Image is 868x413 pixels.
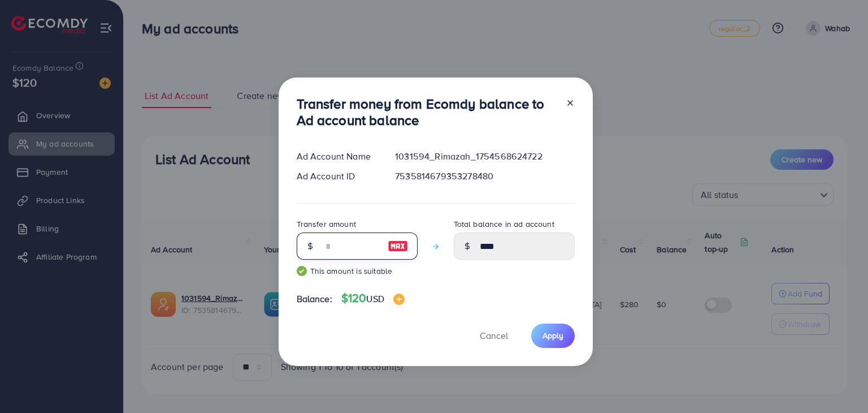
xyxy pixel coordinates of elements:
[386,170,583,183] div: 7535814679353278480
[288,150,387,163] div: Ad Account Name
[288,170,387,183] div: Ad Account ID
[531,324,575,348] button: Apply
[542,330,563,341] span: Apply
[297,266,307,276] img: guide
[297,96,557,128] h3: Transfer money from Ecomdy balance to Ad account balance
[820,362,860,405] iframe: Chat
[466,324,522,348] button: Cancel
[297,292,332,306] span: Balance:
[480,329,508,342] span: Cancel
[454,218,554,230] label: Total balance in ad account
[388,239,408,253] img: image
[366,292,384,305] span: USD
[297,218,356,230] label: Transfer amount
[341,291,405,306] h4: $120
[297,265,418,277] small: This amount is suitable
[386,150,583,163] div: 1031594_Rimazah_1754568624722
[393,294,405,305] img: image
